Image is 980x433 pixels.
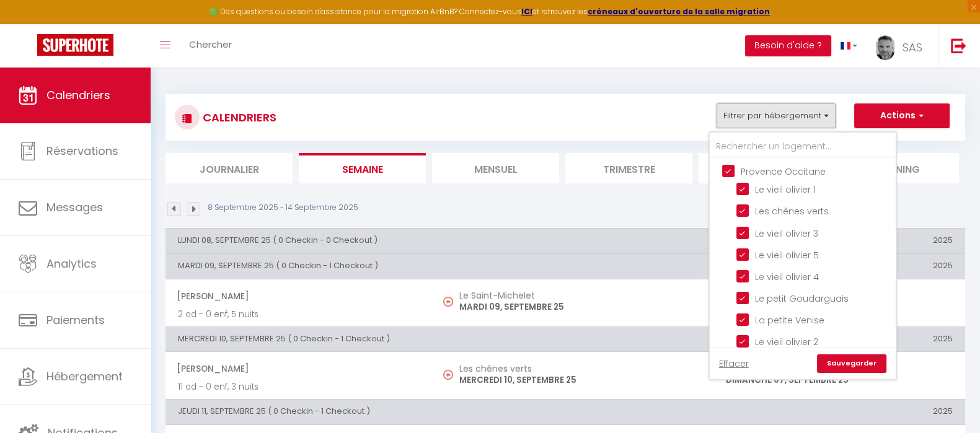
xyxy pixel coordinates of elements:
[443,370,453,380] img: NO IMAGE
[180,24,241,68] a: Chercher
[565,153,692,183] li: Trimestre
[699,326,965,351] th: 2025
[46,87,110,103] span: Calendriers
[177,284,420,308] span: [PERSON_NAME]
[521,6,532,17] a: ICI
[699,153,826,183] li: Tâches
[46,199,103,215] span: Messages
[459,291,686,300] h5: Le Saint-Michelet
[46,312,105,328] span: Paiements
[459,364,686,374] h5: Les chênes verts
[189,38,232,51] span: Chercher
[719,357,749,370] a: Effacer
[755,227,818,240] span: Le vieil olivier 3
[46,369,123,384] span: Hébergement
[699,400,965,424] th: 2025
[208,202,358,214] p: 8 Septembre 2025 - 14 Septembre 2025
[710,136,896,158] input: Rechercher un logement...
[903,40,922,55] span: SAS
[166,326,699,351] th: MERCREDI 10, SEPTEMBRE 25 ( 0 Checkin - 1 Checkout )
[299,153,426,183] li: Semaine
[717,103,836,128] button: Filtrer par hébergement
[854,103,950,128] button: Actions
[46,256,97,271] span: Analytics
[709,131,897,380] div: Filtrer par hébergement
[755,271,819,283] span: Le vieil olivier 4
[699,254,965,279] th: 2025
[178,380,420,393] p: 11 ad - 0 enf, 3 nuits
[46,143,118,159] span: Réservations
[817,354,886,373] a: Sauvegarder
[166,254,699,279] th: MARDI 09, SEPTEMBRE 25 ( 0 Checkin - 1 Checkout )
[951,38,966,53] img: logout
[459,374,686,387] p: MERCREDI 10, SEPTEMBRE 25
[178,308,420,321] p: 2 ad - 0 enf, 5 nuits
[876,35,894,60] img: ...
[459,300,686,313] p: MARDI 09, SEPTEMBRE 25
[177,357,420,380] span: [PERSON_NAME]
[867,24,938,68] a: ... SAS
[432,153,559,183] li: Mensuel
[200,103,276,131] h3: CALENDRIERS
[588,6,770,17] a: créneaux d'ouverture de la salle migration
[37,34,113,56] img: Super Booking
[166,228,699,253] th: LUNDI 08, SEPTEMBRE 25 ( 0 Checkin - 0 Checkout )
[10,5,47,42] button: Ouvrir le widget de chat LiveChat
[755,249,819,261] span: Le vieil olivier 5
[745,35,831,56] button: Besoin d'aide ?
[443,297,453,307] img: NO IMAGE
[699,228,965,253] th: 2025
[166,153,293,183] li: Journalier
[166,400,699,424] th: JEUDI 11, SEPTEMBRE 25 ( 0 Checkin - 1 Checkout )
